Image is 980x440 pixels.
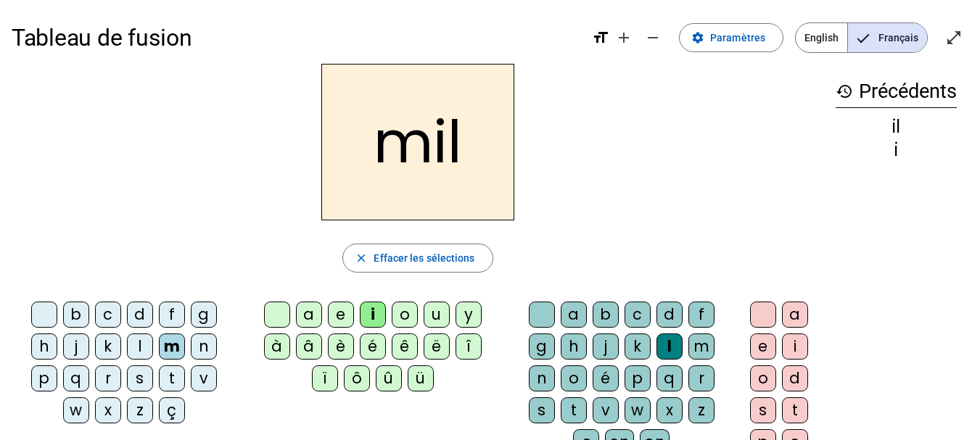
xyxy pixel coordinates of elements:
div: ç [159,397,185,423]
mat-icon: history [836,83,853,100]
div: è [328,333,354,360]
div: â [296,333,322,360]
div: q [63,365,89,391]
div: e [328,302,354,328]
div: é [593,365,619,391]
div: d [782,365,808,391]
div: s [127,365,153,391]
div: t [782,397,808,423]
div: il [836,118,957,136]
h3: Précédents [836,75,957,108]
div: z [688,397,715,423]
div: ô [344,365,370,391]
h1: Tableau de fusion [12,14,580,61]
div: n [191,333,217,360]
div: q [656,365,683,391]
div: n [529,365,555,391]
mat-icon: format_size [592,29,609,46]
div: h [561,333,587,360]
span: English [796,23,847,52]
span: Paramètres [710,29,765,46]
div: z [127,397,153,423]
button: Augmenter la taille de la police [609,23,638,52]
div: o [561,365,587,391]
h2: mil [321,64,514,220]
button: Effacer les sélections [342,244,493,273]
div: h [31,333,57,360]
div: s [529,397,555,423]
div: i [836,141,957,159]
span: Effacer les sélections [374,249,474,267]
mat-icon: close [355,252,368,265]
div: i [782,333,808,360]
div: j [63,333,89,360]
div: o [392,302,418,328]
div: e [750,333,776,360]
div: a [782,302,808,328]
div: f [688,302,715,328]
mat-icon: open_in_full [945,29,963,46]
mat-icon: settings [691,31,704,44]
div: y [456,302,482,328]
div: u [424,302,450,328]
div: ê [392,333,418,360]
div: l [656,333,683,360]
div: d [127,302,153,328]
div: a [561,302,587,328]
div: f [159,302,185,328]
div: ü [408,365,434,391]
div: k [95,333,121,360]
div: m [688,333,715,360]
div: m [159,333,185,360]
mat-button-toggle-group: Language selection [795,22,928,53]
div: c [625,302,651,328]
div: c [95,302,121,328]
div: g [191,302,217,328]
button: Entrer en plein écran [939,23,968,52]
div: ï [312,365,338,391]
div: w [63,397,89,423]
div: b [593,302,619,328]
button: Diminuer la taille de la police [638,23,667,52]
div: i [360,302,386,328]
div: d [656,302,683,328]
div: l [127,333,153,360]
div: v [593,397,619,423]
div: j [593,333,619,360]
div: p [31,365,57,391]
div: v [191,365,217,391]
div: û [376,365,402,391]
div: ë [424,333,450,360]
div: o [750,365,776,391]
div: p [625,365,651,391]
div: x [656,397,683,423]
button: Paramètres [679,23,783,52]
div: t [159,365,185,391]
div: g [529,333,555,360]
div: t [561,397,587,423]
div: î [456,333,482,360]
div: r [688,365,715,391]
div: b [63,302,89,328]
span: Français [848,23,927,52]
div: a [296,302,322,328]
mat-icon: add [615,29,633,46]
div: x [95,397,121,423]
div: é [360,333,386,360]
div: à [264,333,290,360]
div: w [625,397,651,423]
mat-icon: remove [644,29,662,46]
div: r [95,365,121,391]
div: k [625,333,651,360]
div: s [750,397,776,423]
